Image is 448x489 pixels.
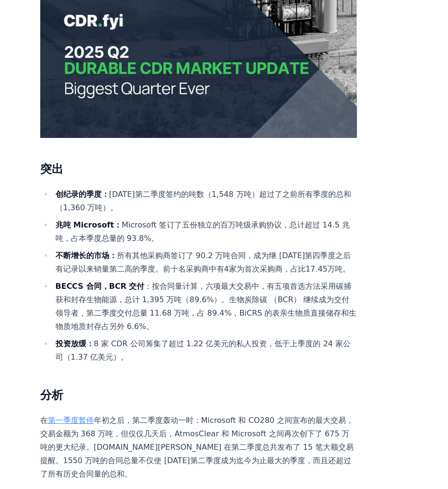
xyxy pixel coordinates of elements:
li: Microsoft 签订了五份独立的百万吨级承购协议，总计超过 14.5 兆吨，占本季度总量的 93.8%。 [53,218,357,245]
li: 所有其他采购商签订了 90.2 万吨合同，成为继 [DATE]第四季度之后有记录以来销量第二高的季度。前十名采购商中有4家为首次采购商，占比17.45万吨。 [53,249,357,276]
strong: BECCS 合同，BCR 交付 [56,282,145,291]
li: ：按合同量计算，六项最大交易中，有五项首选方法采用碳捕获和封存生物能源，总计 1,395 万吨（89.6%）。生物炭除碳 （BCR） 继续成为交付领导者，第二季度交付总量 11.68 万吨，占 ... [53,280,357,333]
strong: 兆吨 Microsoft： [56,220,122,229]
a: 第一季度暂停 [48,416,94,425]
p: 在 年初之后，第二季度轰动一时：Microsoft 和 CO280 之间宣布的最大交易，交易金额为 368 万吨，但仅仅几天后，AtmosClear 和 Microsoft 之间再次创下了 67... [40,414,357,481]
strong: 创纪录的季度： [56,190,109,199]
li: 8 家 CDR 公司筹集了超过 1.22 亿美元的私人投资，低于上季度的 24 家公司（1.37 亿美元）。 [53,337,357,364]
strong: 投资放缓： [56,339,94,348]
li: [DATE]第二季度签约的吨数（1,548 万吨）超过了之前所有季度的总和（1,360 万吨）。 [53,188,357,215]
strong: 不断增长的市场： [56,251,117,260]
h2: 突出 [40,161,357,176]
h2: 分析 [40,387,357,402]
